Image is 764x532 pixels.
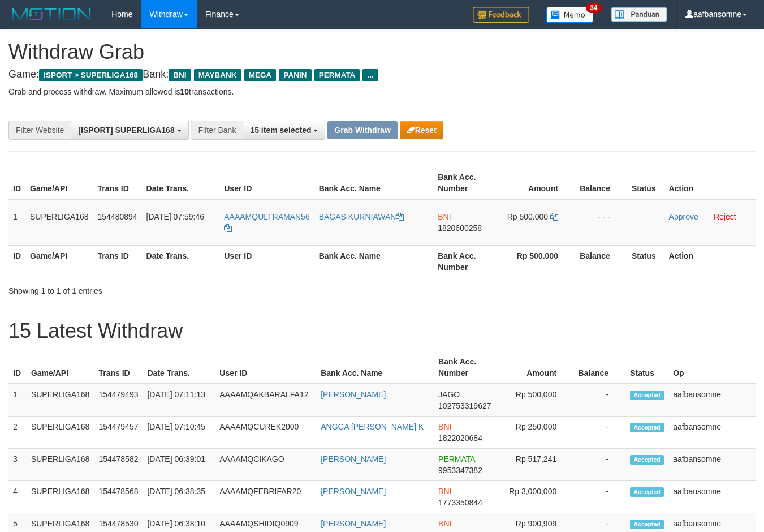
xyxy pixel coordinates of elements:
[630,391,664,400] span: Accepted
[191,121,243,140] div: Filter Bank
[321,454,386,464] a: [PERSON_NAME]
[438,487,451,496] span: BNI
[71,121,188,140] button: [ISPORT] SUPERLIGA168
[224,212,309,221] span: AAAAMQULTRAMAN56
[8,167,25,199] th: ID
[94,449,143,481] td: 154478582
[507,212,548,221] span: Rp 500.000
[499,384,573,417] td: Rp 500,000
[498,167,575,199] th: Amount
[433,245,498,277] th: Bank Acc. Number
[664,245,756,277] th: Action
[438,519,451,528] span: BNI
[8,351,27,384] th: ID
[25,245,93,277] th: Game/API
[27,449,94,481] td: SUPERLIGA168
[438,401,491,410] span: Copy 102753319627 to clipboard
[630,423,664,432] span: Accepted
[243,121,325,140] button: 15 item selected
[314,245,434,277] th: Bank Acc. Name
[362,69,378,81] span: ...
[321,390,386,399] a: [PERSON_NAME]
[400,121,443,139] button: Reset
[611,7,667,22] img: panduan.png
[573,384,625,417] td: -
[78,126,174,135] span: [ISPORT] SUPERLIGA168
[550,212,558,221] a: Copy 500000 to clipboard
[669,212,698,221] a: Approve
[668,417,756,449] td: aafbansomne
[8,481,27,513] td: 4
[627,167,664,199] th: Status
[668,449,756,481] td: aafbansomne
[573,351,625,384] th: Balance
[219,167,314,199] th: User ID
[250,126,311,135] span: 15 item selected
[668,384,756,417] td: aafbansomne
[27,481,94,513] td: SUPERLIGA168
[575,199,627,246] td: - - -
[438,434,482,443] span: Copy 1822020684 to clipboard
[180,87,189,96] strong: 10
[8,417,27,449] td: 2
[142,167,220,199] th: Date Trans.
[8,245,25,277] th: ID
[321,422,424,431] a: ANGGA [PERSON_NAME] K
[215,351,316,384] th: User ID
[143,417,215,449] td: [DATE] 07:10:45
[438,454,475,464] span: PERMATA
[93,167,142,199] th: Trans ID
[8,121,71,140] div: Filter Website
[25,167,93,199] th: Game/API
[215,417,316,449] td: AAAAMQCUREK2000
[319,212,404,221] a: BAGAS KURNIAWAN
[664,167,756,199] th: Action
[321,487,386,496] a: [PERSON_NAME]
[143,384,215,417] td: [DATE] 07:11:13
[434,351,499,384] th: Bank Acc. Number
[8,320,756,342] h1: 15 Latest Withdraw
[215,481,316,513] td: AAAAMQFEBRIFAR20
[433,167,498,199] th: Bank Acc. Number
[327,121,397,139] button: Grab Withdraw
[8,199,25,246] td: 1
[573,481,625,513] td: -
[575,167,627,199] th: Balance
[630,487,664,497] span: Accepted
[215,449,316,481] td: AAAAMQCIKAGO
[25,199,93,246] td: SUPERLIGA168
[143,351,215,384] th: Date Trans.
[94,351,143,384] th: Trans ID
[438,212,451,221] span: BNI
[224,212,309,233] a: AAAAMQULTRAMAN56
[143,449,215,481] td: [DATE] 06:39:01
[714,212,736,221] a: Reject
[27,351,94,384] th: Game/API
[627,245,664,277] th: Status
[499,417,573,449] td: Rp 250,000
[146,212,204,221] span: [DATE] 07:59:46
[94,481,143,513] td: 154478568
[499,481,573,513] td: Rp 3,000,000
[27,417,94,449] td: SUPERLIGA168
[39,69,143,81] span: ISPORT > SUPERLIGA168
[438,466,482,475] span: Copy 9953347382 to clipboard
[473,7,529,23] img: Feedback.jpg
[94,384,143,417] td: 154479493
[279,69,311,81] span: PANIN
[438,422,451,431] span: BNI
[169,69,191,81] span: BNI
[142,245,220,277] th: Date Trans.
[630,455,664,465] span: Accepted
[219,245,314,277] th: User ID
[575,245,627,277] th: Balance
[8,384,27,417] td: 1
[586,3,601,13] span: 34
[8,449,27,481] td: 3
[27,384,94,417] td: SUPERLIGA168
[8,69,756,80] h4: Game: Bank:
[8,281,310,297] div: Showing 1 to 1 of 1 entries
[244,69,277,81] span: MEGA
[8,6,94,23] img: MOTION_logo.png
[438,498,482,507] span: Copy 1773350844 to clipboard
